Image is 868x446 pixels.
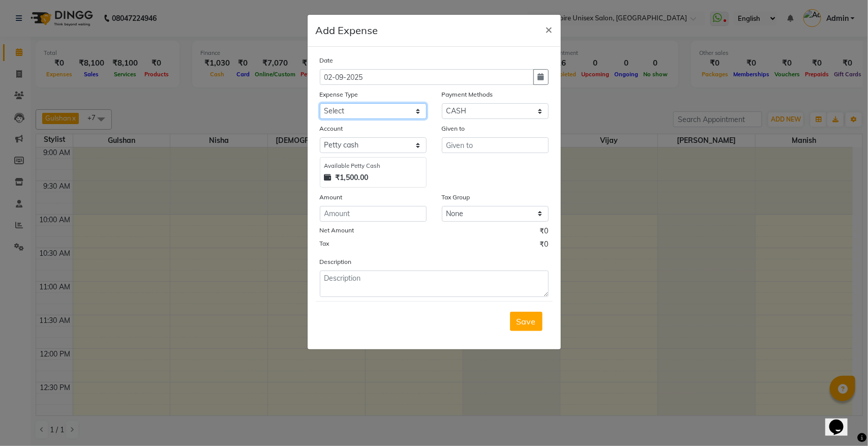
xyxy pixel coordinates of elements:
[442,137,549,153] input: Given to
[546,21,553,37] span: ×
[540,239,549,252] span: ₹0
[540,226,549,239] span: ₹0
[320,124,343,133] label: Account
[510,312,543,331] button: Save
[320,226,354,235] label: Net Amount
[324,162,422,170] div: Available Petty Cash
[316,23,378,38] h5: Add Expense
[320,90,358,99] label: Expense Type
[320,193,343,202] label: Amount
[320,206,427,222] input: Amount
[320,257,352,266] label: Description
[537,15,561,43] button: Close
[442,193,470,202] label: Tax Group
[517,316,536,326] span: Save
[336,172,369,183] strong: ₹1,500.00
[442,124,465,133] label: Given to
[825,405,858,436] iframe: chat widget
[320,239,330,248] label: Tax
[320,56,334,65] label: Date
[442,90,493,99] label: Payment Methods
